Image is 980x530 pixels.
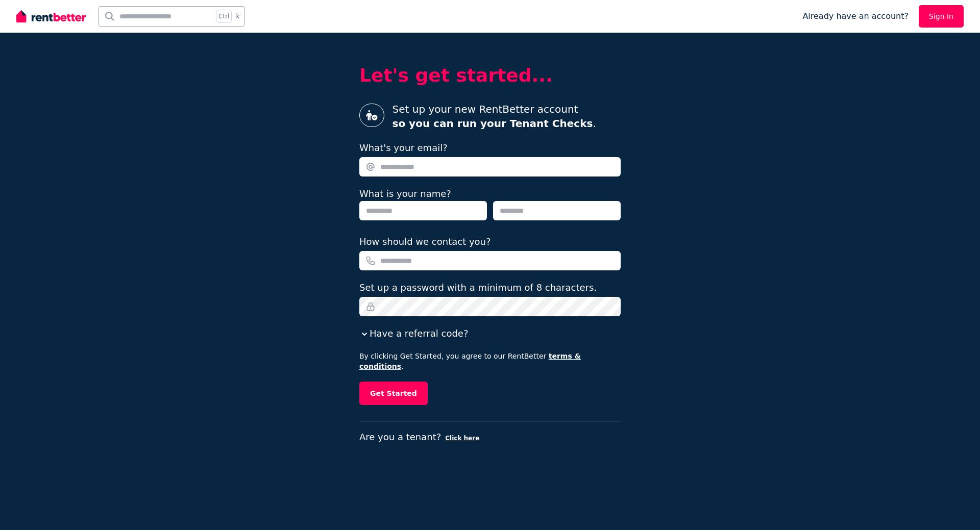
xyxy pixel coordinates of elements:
[16,9,86,24] img: RentBetter
[359,235,491,249] label: How should we contact you?
[359,430,621,444] p: Are you a tenant?
[359,141,448,155] label: What's your email?
[359,382,428,405] button: Get Started
[393,102,596,131] p: Set up your new RentBetter account .
[236,12,239,20] span: k
[359,281,597,295] label: Set up a password with a minimum of 8 characters.
[359,351,621,371] p: By clicking Get Started, you agree to our RentBetter .
[393,117,593,130] strong: so you can run your Tenant Checks
[359,188,451,199] label: What is your name?
[216,10,232,23] span: Ctrl
[359,326,468,341] button: Have a referral code?
[445,434,479,442] button: Click here
[802,10,909,22] span: Already have an account?
[919,5,964,28] a: Sign In
[359,65,621,86] h2: Let's get started...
